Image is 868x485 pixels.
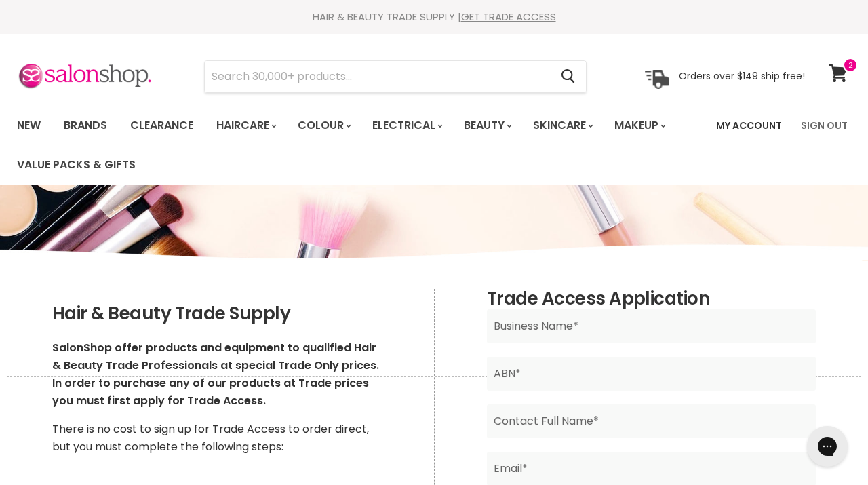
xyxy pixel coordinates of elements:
a: Skincare [523,111,601,140]
form: Product [204,60,587,93]
ul: Main menu [7,106,708,185]
a: Haircare [206,111,285,140]
a: Brands [54,111,117,140]
a: My Account [708,111,790,140]
a: New [7,111,51,140]
a: Clearance [120,111,203,140]
input: Search [205,61,550,92]
a: Value Packs & Gifts [7,151,146,179]
a: GET TRADE ACCESS [461,9,556,24]
button: Search [550,61,586,92]
a: Colour [288,111,359,140]
a: Makeup [604,111,674,140]
h2: Trade Access Application [487,289,816,309]
a: Sign Out [793,111,856,140]
p: There is no cost to sign up for Trade Access to order direct, but you must complete the following... [52,421,382,456]
h2: Hair & Beauty Trade Supply [52,304,382,324]
a: Beauty [454,111,520,140]
p: Orders over $149 ship free! [679,70,805,82]
a: Electrical [362,111,451,140]
iframe: Gorgias live chat messenger [800,421,854,471]
p: SalonShop offer products and equipment to qualified Hair & Beauty Trade Professionals at special ... [52,339,382,410]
